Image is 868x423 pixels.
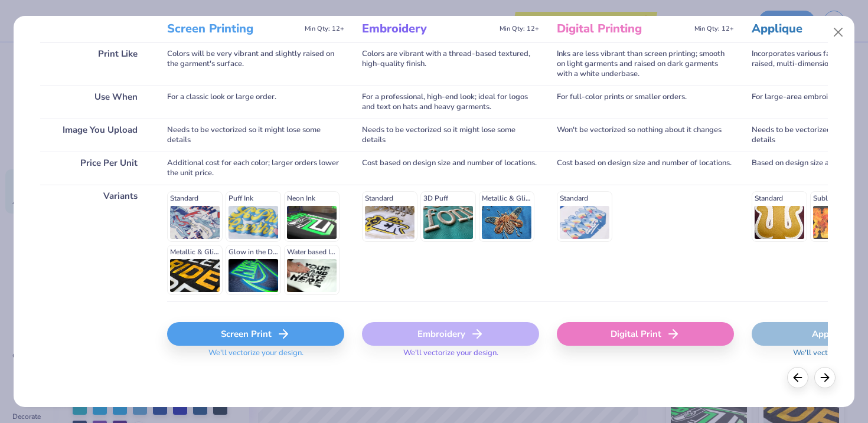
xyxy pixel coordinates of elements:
[362,119,539,152] div: Needs to be vectorized so it might lose some details
[167,21,300,37] h3: Screen Printing
[167,322,344,346] div: Screen Print
[557,86,734,119] div: For full-color prints or smaller orders.
[557,119,734,152] div: Won't be vectorized so nothing about it changes
[362,21,495,37] h3: Embroidery
[204,348,308,365] span: We'll vectorize your design.
[362,152,539,185] div: Cost based on design size and number of locations.
[500,25,539,33] span: Min Qty: 12+
[40,42,149,86] div: Print Like
[167,152,344,185] div: Additional cost for each color; larger orders lower the unit price.
[694,25,734,33] span: Min Qty: 12+
[399,348,503,365] span: We'll vectorize your design.
[167,86,344,119] div: For a classic look or large order.
[40,185,149,301] div: Variants
[167,42,344,86] div: Colors will be very vibrant and slightly raised on the garment's surface.
[40,119,149,152] div: Image You Upload
[362,86,539,119] div: For a professional, high-end look; ideal for logos and text on hats and heavy garments.
[362,322,539,346] div: Embroidery
[40,86,149,119] div: Use When
[362,42,539,86] div: Colors are vibrant with a thread-based textured, high-quality finish.
[305,25,344,33] span: Min Qty: 12+
[827,21,850,44] button: Close
[167,119,344,152] div: Needs to be vectorized so it might lose some details
[557,21,690,37] h3: Digital Printing
[557,322,734,346] div: Digital Print
[557,42,734,86] div: Inks are less vibrant than screen printing; smooth on light garments and raised on dark garments ...
[40,152,149,185] div: Price Per Unit
[557,152,734,185] div: Cost based on design size and number of locations.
